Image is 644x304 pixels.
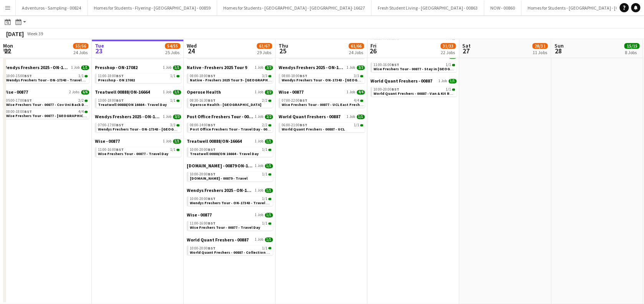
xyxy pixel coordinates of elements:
[532,43,548,49] span: 28/31
[16,0,88,15] button: Adventuros - Sampling - 00824
[187,138,273,144] a: Treatwell 00888/ON-166641 Job1/1
[277,46,288,55] span: 25
[98,78,135,83] span: Presshop - ON 17082
[98,122,179,131] a: 07:00-17:00BST3/3Wendys Freshers Tour - ON-17343 - [GEOGRAPHIC_DATA]
[279,114,365,134] div: World Quant Freshers - 008871 Job1/106:00-21:00BST1/1World Quant Freshers - 00887 - UCL
[187,236,273,256] div: World Quant Freshers - 008871 Job1/110:00-20:00BST1/1World Quant Freshers - 00887 - Collection Day
[190,74,216,78] span: 08:00-18:00
[116,122,124,127] span: BST
[78,110,84,114] span: 4/4
[88,0,217,15] button: Homes for Students - Flyering - [GEOGRAPHIC_DATA] - 00859
[71,65,80,70] span: 1 Job
[262,172,267,176] span: 1/1
[461,46,471,55] span: 27
[187,163,273,187] div: [DOMAIN_NAME] - 00879 ON-162111 Job1/110:00-20:00BST1/1[DOMAIN_NAME] - 00879 - Travel
[95,64,181,70] a: Presshop - ON-170821 Job1/1
[69,90,80,94] span: 2 Jobs
[165,43,180,49] span: 54/55
[190,122,271,131] a: 08:00-14:00BST2/2Post Office Freshers Tour - Travel Day - 00850
[95,114,181,138] div: Wendys Freshers 2025 - ON-173431 Job3/307:00-17:00BST3/3Wendys Freshers Tour - ON-17343 - [GEOGRA...
[446,88,451,91] span: 1/1
[452,64,455,66] span: 1/1
[6,73,88,82] a: 10:00-15:00BST1/1Wendys Freshers Tour - ON-17343 - Travel Day
[85,111,88,113] span: 4/4
[73,43,88,49] span: 55/56
[262,74,267,78] span: 3/3
[98,151,168,156] span: Wise Freshers Tour - 00877 - Travel Day
[187,64,247,70] span: Native - Freshers 2025 Tour 9
[255,65,263,70] span: 1 Job
[187,163,273,169] a: [DOMAIN_NAME] - 00879 ON-162111 Job1/1
[373,87,455,96] a: 10:00-20:00BST1/1World Quant Freshers - 00887 - Van & Kit Return Day
[392,87,399,92] span: BST
[190,221,216,225] span: 11:00-16:00
[170,99,176,102] span: 1/1
[360,124,363,126] span: 1/1
[265,90,273,94] span: 2/2
[187,89,221,95] span: Operose Health
[373,66,476,71] span: Wise Freshers Tour - 00877 - Stay in London
[279,89,365,114] div: Wise - 008771 Job4/407:00-22:00BST4/4Wise Freshers Tour - 00877 - UCL East Freshers
[373,62,455,71] a: 11:00-16:00BST1/1Wise Freshers Tour - 00877 - Stay in [GEOGRAPHIC_DATA]
[190,172,216,176] span: 10:00-20:00
[6,109,88,118] a: 08:00-18:00BST4/4Wise Freshers Tour - 00877 - [GEOGRAPHIC_DATA]
[347,90,355,94] span: 1 Job
[3,64,89,89] div: Wendys Freshers 2025 - ON-173431 Job1/110:00-15:00BST1/1Wendys Freshers Tour - ON-17343 - Travel Day
[255,188,263,193] span: 1 Job
[187,114,273,138] div: Post Office Freshers Tour - 008501 Job2/208:00-14:00BST2/2Post Office Freshers Tour - Travel Day ...
[95,89,181,114] div: Treatwell 00888/ON-166641 Job1/113:00-18:00BST1/1Treatwell 00888/ON 16664 - Travel Day
[217,0,372,15] button: Homes for Students - [GEOGRAPHIC_DATA] - [GEOGRAPHIC_DATA]-16627
[282,78,384,83] span: Wendys Freshers Tour - ON-17343 - University of Southampton
[255,139,263,144] span: 1 Job
[165,50,180,55] div: 25 Jobs
[440,43,456,49] span: 31/33
[279,114,365,119] a: World Quant Freshers - 008871 Job1/1
[187,187,273,193] a: Wendys Freshers 2025 - ON-173431 Job1/1
[163,139,171,144] span: 1 Job
[262,99,267,102] span: 2/2
[73,50,88,55] div: 24 Jobs
[354,99,359,102] span: 4/4
[190,127,273,132] span: Post Office Freshers Tour - Travel Day - 00850
[357,65,365,70] span: 3/3
[173,114,181,119] span: 3/3
[187,212,273,218] a: Wise - 008771 Job1/1
[6,98,88,107] a: 05:00-17:00BST2/2Wise Freshers Tour - 00877 - Cov Uni Back Dated Shift 15th
[349,50,363,55] div: 24 Jobs
[347,65,355,70] span: 1 Job
[441,50,455,55] div: 22 Jobs
[95,64,138,70] span: Presshop - ON-17082
[282,73,363,82] a: 08:00-18:00BST3/3Wendys Freshers Tour - ON-17343 - [GEOGRAPHIC_DATA]
[170,148,176,152] span: 1/1
[6,110,32,114] span: 08:00-18:00
[279,89,365,95] a: Wise - 008771 Job4/4
[282,102,365,107] span: Wise Freshers Tour - 00877 - UCL East Freshers
[190,102,261,107] span: Operose Health - Leeds Uni
[279,64,365,70] a: Wendys Freshers 2025 - ON-173431 Job3/3
[208,122,216,127] span: BST
[81,65,89,70] span: 1/1
[85,99,88,102] span: 2/2
[173,90,181,94] span: 1/1
[190,196,271,205] a: 10:00-20:00BST1/1Wendys Freshers Tour - ON-17343 - Travel Day
[282,99,307,102] span: 07:00-22:00
[257,50,272,55] div: 29 Jobs
[95,114,181,119] a: Wendys Freshers 2025 - ON-173431 Job3/3
[187,212,273,236] div: Wise - 008771 Job1/111:00-16:00BST1/1Wise Freshers Tour - 00877 - Travel Day
[190,200,273,205] span: Wendys Freshers Tour - ON-17343 - Travel Day
[190,147,271,156] a: 10:00-20:00BST1/1Treatwell 00888/ON 16664 - Travel Day
[190,245,271,254] a: 10:00-20:00BST1/1World Quant Freshers - 00887 - Collection Day
[3,89,89,120] div: Wise - 008772 Jobs6/605:00-17:00BST2/2Wise Freshers Tour - 00877 - Cov Uni Back Dated Shift 15th0...
[190,246,216,250] span: 10:00-20:00
[98,74,124,78] span: 11:00-18:00
[255,114,263,119] span: 1 Job
[208,73,216,78] span: BST
[255,237,263,242] span: 1 Job
[98,147,179,156] a: 11:00-16:00BST1/1Wise Freshers Tour - 00877 - Travel Day
[95,42,104,49] span: Tue
[257,43,272,49] span: 61/67
[190,225,260,230] span: Wise Freshers Tour - 00877 - Travel Day
[3,89,28,95] span: Wise - 00877
[300,98,307,103] span: BST
[282,98,363,107] a: 07:00-22:00BST4/4Wise Freshers Tour - 00877 - UCL East Freshers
